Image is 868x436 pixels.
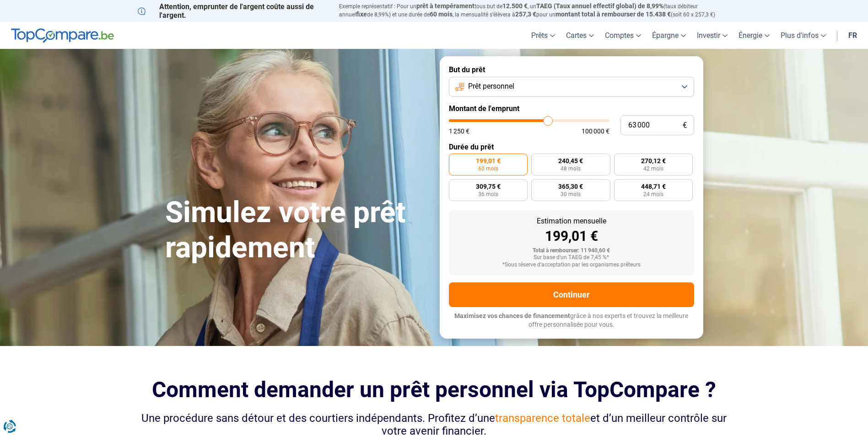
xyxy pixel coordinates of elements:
span: 30 mois [561,191,581,197]
span: 240,45 € [558,158,583,164]
span: 257,3 € [515,11,536,18]
p: grâce à nos experts et trouvez la meilleure offre personnalisée pour vous. [449,312,694,330]
span: 199,01 € [476,158,501,164]
span: 309,75 € [476,183,501,190]
label: But du prêt [449,65,694,74]
span: 60 mois [430,11,453,18]
span: Maximisez vos chances de financement [454,312,570,319]
span: 42 mois [643,166,663,171]
span: 100 000 € [582,128,609,134]
a: Épargne [647,22,691,49]
div: Sur base d'un TAEG de 7,45 %* [456,255,687,261]
div: 199,01 € [456,229,687,243]
div: Estimation mensuelle [456,218,687,225]
span: TAEG (Taux annuel effectif global) de 8,99% [536,2,663,10]
div: Total à rembourser: 11 940,60 € [456,248,687,254]
span: 270,12 € [641,158,666,164]
span: fixe [356,11,367,18]
a: Plus d'infos [775,22,831,49]
span: montant total à rembourser de 15.438 € [555,11,671,18]
a: Énergie [733,22,775,49]
h2: Comment demander un prêt personnel via TopCompare ? [138,377,731,402]
div: *Sous réserve d'acceptation par les organismes prêteurs [456,262,687,268]
label: Montant de l'emprunt [449,104,694,113]
a: Prêts [526,22,561,49]
a: fr [843,22,863,49]
p: Exemple représentatif : Pour un tous but de , un (taux débiteur annuel de 8,99%) et une durée de ... [339,2,731,19]
img: TopCompare [11,28,114,43]
span: transparence totale [495,412,590,425]
span: 1 250 € [449,128,469,134]
button: Prêt personnel [449,77,694,97]
button: Continuer [449,282,694,307]
span: 365,30 € [558,183,583,190]
span: 12.500 € [502,2,528,10]
span: 48 mois [561,166,581,171]
span: Prêt personnel [468,81,514,91]
label: Durée du prêt [449,143,694,151]
a: Comptes [599,22,647,49]
span: 448,71 € [641,183,666,190]
span: 60 mois [478,166,498,171]
span: € [683,122,687,129]
span: 36 mois [478,191,498,197]
h1: Simulez votre prêt rapidement [165,195,429,266]
span: prêt à tempérament [416,2,474,10]
span: 24 mois [643,191,663,197]
p: Attention, emprunter de l'argent coûte aussi de l'argent. [138,2,328,20]
a: Cartes [561,22,599,49]
a: Investir [691,22,733,49]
